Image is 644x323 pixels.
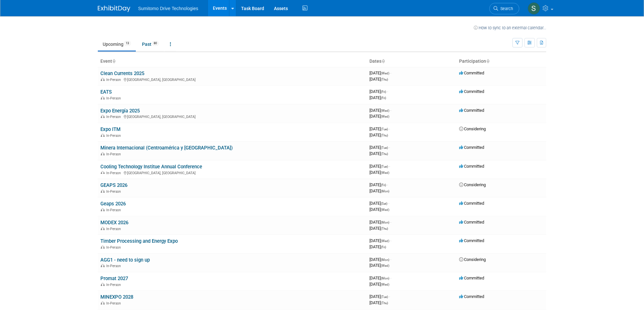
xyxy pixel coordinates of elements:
[390,108,391,113] span: -
[100,170,364,175] div: [GEOGRAPHIC_DATA], [GEOGRAPHIC_DATA]
[381,239,389,243] span: (Wed)
[381,202,387,205] span: (Sat)
[486,58,489,64] a: Sort by Participation Type
[100,276,128,281] a: Promat 2027
[101,171,105,174] img: In-Person Event
[369,126,390,131] span: [DATE]
[474,25,546,30] a: How to sync to an external calendar...
[390,238,391,243] span: -
[106,152,123,156] span: In-Person
[101,245,105,249] img: In-Person Event
[390,257,391,262] span: -
[381,183,386,187] span: (Fri)
[489,3,519,14] a: Search
[390,220,391,225] span: -
[101,301,105,304] img: In-Person Event
[101,208,105,211] img: In-Person Event
[369,182,388,187] span: [DATE]
[100,77,364,82] div: [GEOGRAPHIC_DATA], [GEOGRAPHIC_DATA]
[389,294,390,299] span: -
[101,227,105,230] img: In-Person Event
[381,71,389,75] span: (Wed)
[100,164,202,170] a: Cooling Technology Institue Annual Conference
[381,146,388,149] span: (Tue)
[498,6,513,11] span: Search
[369,300,388,305] span: [DATE]
[100,71,144,76] a: Clean Currents 2025
[101,115,105,118] img: In-Person Event
[369,257,391,262] span: [DATE]
[369,226,388,231] span: [DATE]
[369,238,391,243] span: [DATE]
[381,227,388,230] span: (Thu)
[381,90,386,94] span: (Fri)
[152,41,159,46] span: 80
[459,182,486,187] span: Considering
[389,126,390,131] span: -
[98,38,136,50] a: Upcoming13
[381,58,385,64] a: Sort by Start Date
[459,238,484,243] span: Committed
[369,207,389,212] span: [DATE]
[106,134,123,138] span: In-Person
[98,6,130,12] img: ExhibitDay
[369,133,388,137] span: [DATE]
[459,164,484,169] span: Committed
[528,2,540,15] img: Sharifa Macias
[459,201,484,206] span: Committed
[381,96,386,100] span: (Fri)
[381,264,389,267] span: (Wed)
[459,71,484,75] span: Committed
[381,165,388,168] span: (Tue)
[100,145,233,151] a: Minera Internacional (Centroamérica y [GEOGRAPHIC_DATA])
[459,257,486,262] span: Considering
[381,127,388,131] span: (Tue)
[459,294,484,299] span: Committed
[101,189,105,193] img: In-Person Event
[369,188,389,193] span: [DATE]
[369,170,389,175] span: [DATE]
[369,151,388,156] span: [DATE]
[106,227,123,231] span: In-Person
[459,108,484,113] span: Committed
[381,134,388,137] span: (Thu)
[369,294,390,299] span: [DATE]
[369,108,391,113] span: [DATE]
[101,78,105,81] img: In-Person Event
[101,152,105,155] img: In-Person Event
[100,182,127,188] a: GEAPS 2026
[459,220,484,225] span: Committed
[369,77,388,82] span: [DATE]
[138,6,198,11] span: Sumitomo Drive Technologies
[106,115,123,119] span: In-Person
[100,89,112,95] a: EATS
[369,145,390,150] span: [DATE]
[387,182,388,187] span: -
[381,208,389,212] span: (Wed)
[106,189,123,194] span: In-Person
[459,276,484,280] span: Committed
[390,71,391,75] span: -
[459,89,484,94] span: Committed
[388,201,389,206] span: -
[100,108,140,114] a: Expo Energía 2025
[369,164,390,169] span: [DATE]
[369,89,388,94] span: [DATE]
[381,78,388,81] span: (Thu)
[389,164,390,169] span: -
[106,283,123,287] span: In-Person
[381,115,389,118] span: (Wed)
[390,276,391,280] span: -
[381,221,389,224] span: (Mon)
[106,208,123,212] span: In-Person
[381,152,388,156] span: (Thu)
[369,282,389,287] span: [DATE]
[106,245,123,250] span: In-Person
[369,276,391,280] span: [DATE]
[457,56,546,67] th: Participation
[101,264,105,267] img: In-Person Event
[100,238,178,244] a: Timber Processing and Energy Expo
[369,201,389,206] span: [DATE]
[100,294,133,300] a: MINEXPO 2028
[101,283,105,286] img: In-Person Event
